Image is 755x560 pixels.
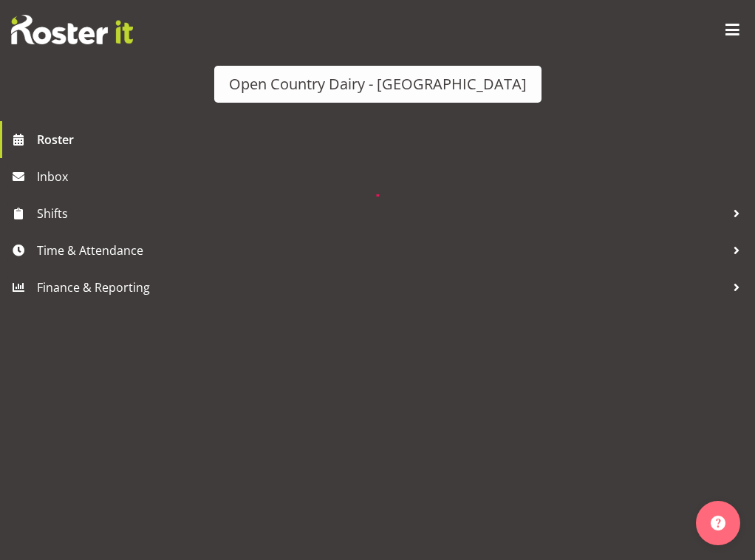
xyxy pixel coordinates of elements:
div: Timeline Week of September 29, 2025 [11,174,744,236]
span: Inbox [37,165,748,188]
span: Roster [37,129,748,151]
img: help-xxl-2.png [711,516,725,530]
span: Finance & Reporting [37,276,725,298]
span: Time & Attendance [37,239,725,262]
div: Open Country Dairy - [GEOGRAPHIC_DATA] [229,73,527,95]
img: Rosterit website logo [11,15,133,44]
